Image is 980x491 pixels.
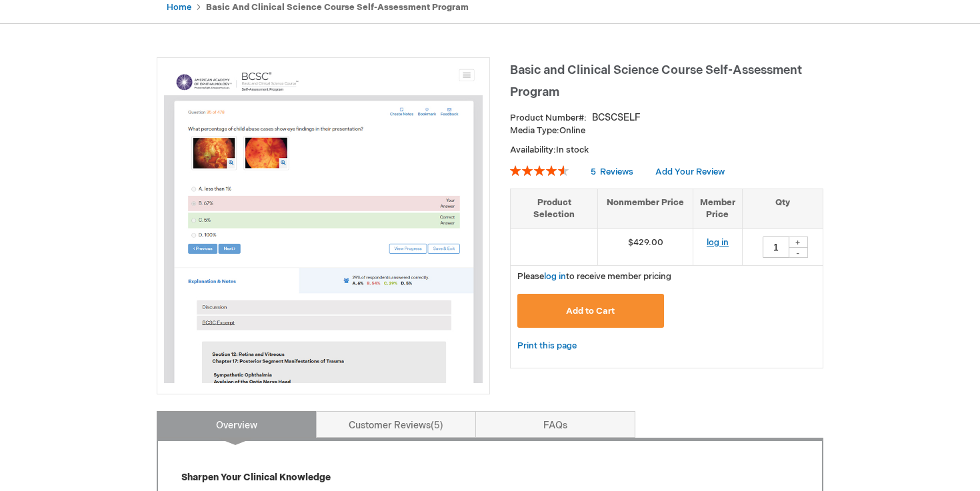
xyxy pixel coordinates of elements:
[431,420,443,431] span: 5
[206,2,469,13] strong: Basic and Clinical Science Course Self-Assessment Program
[544,271,566,282] a: log in
[742,189,823,229] th: Qty
[510,125,559,136] strong: Media Type:
[566,306,615,316] span: Add to Cart
[510,113,587,123] strong: Product Number
[763,237,789,258] input: Qty
[598,189,693,229] th: Nonmember Price
[316,411,476,438] a: Customer Reviews5
[510,125,823,137] p: Online
[167,2,191,13] a: Home
[693,189,742,229] th: Member Price
[517,271,671,282] span: Please to receive member pricing
[510,63,802,99] span: Basic and Clinical Science Course Self-Assessment Program
[600,167,633,177] span: Reviews
[181,472,331,483] strong: Sharpen Your Clinical Knowledge
[591,167,596,177] span: 5
[157,411,317,438] a: Overview
[510,165,569,176] div: 92%
[788,247,808,258] div: -
[788,237,808,248] div: +
[517,338,577,354] a: Print this page
[511,189,598,229] th: Product Selection
[598,229,693,265] td: $429.00
[591,167,635,177] a: 5 Reviews
[164,65,483,383] img: Basic and Clinical Science Course Self-Assessment Program
[475,411,635,438] a: FAQs
[592,111,641,125] div: BCSCSELF
[517,294,664,328] button: Add to Cart
[556,145,589,155] span: In stock
[510,144,823,157] p: Availability:
[655,167,725,177] a: Add Your Review
[707,237,729,248] a: log in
